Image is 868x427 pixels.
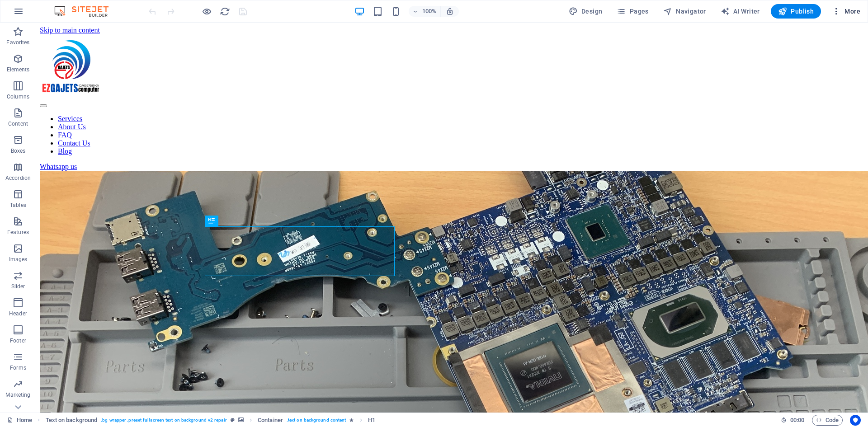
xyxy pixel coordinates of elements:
[565,4,606,19] div: Design (Ctrl+Alt+Y)
[5,174,31,182] p: Accordion
[368,415,375,426] span: Click to select. Double-click to edit
[7,415,32,426] a: Click to cancel selection. Double-click to open Pages
[816,415,839,426] span: Code
[231,418,235,422] i: This element is a customizable preset
[258,415,283,426] span: Click to select. Double-click to edit
[717,4,764,19] button: AI Writer
[409,6,441,17] button: 100%
[287,415,346,426] span: . text-on-background-content
[11,147,26,155] p: Boxes
[565,4,606,19] button: Design
[781,415,805,426] h6: Session time
[617,7,648,16] span: Pages
[10,337,26,344] p: Footer
[422,6,437,17] h6: 100%
[9,310,27,317] p: Header
[201,6,212,17] button: Click here to leave preview mode and continue editing
[8,120,28,127] p: Content
[446,7,454,15] i: On resize automatically adjust zoom level to fit chosen device.
[219,6,230,17] button: reload
[797,417,798,423] span: :
[10,364,26,371] p: Forms
[238,418,244,422] i: This element contains a background
[850,415,861,426] button: Usercentrics
[7,66,30,73] p: Elements
[812,415,843,426] button: Code
[101,415,226,426] span: . bg-wrapper .preset-fullscreen-text-on-background-v2-repair
[778,7,814,16] span: Publish
[52,6,120,17] img: Editor Logo
[790,415,804,426] span: 00 00
[220,6,230,17] i: Reload page
[5,391,30,399] p: Marketing
[832,7,860,16] span: More
[613,4,652,19] button: Pages
[721,7,760,16] span: AI Writer
[828,4,864,19] button: More
[7,93,29,100] p: Columns
[46,415,375,426] nav: breadcrumb
[7,229,29,236] p: Features
[569,7,603,16] span: Design
[660,4,710,19] button: Navigator
[11,283,25,290] p: Slider
[4,4,64,11] a: Skip to main content
[46,415,98,426] span: Click to select. Double-click to edit
[9,256,28,263] p: Images
[771,4,821,19] button: Publish
[10,202,26,209] p: Tables
[349,418,354,422] i: Element contains an animation
[6,39,29,46] p: Favorites
[663,7,706,16] span: Navigator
